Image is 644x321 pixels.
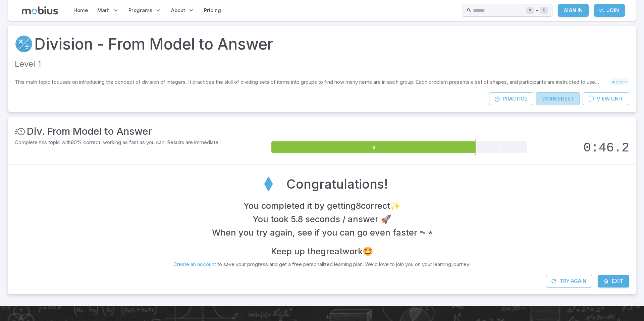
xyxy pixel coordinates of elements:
p: Complete this topic with 80 % correct, working as fast as you can! Results are immediate. [15,139,270,146]
a: Sign In [558,4,589,17]
span: Math [97,7,110,14]
span: Practice [503,95,527,103]
h4: When you try again, see if you can go even faster ᯓ★ [212,226,432,239]
kbd: ⌘ [526,7,534,14]
span: Exit [612,277,623,285]
p: to save your progress and get a free personalized learning plan. We'd love to join you on your le... [173,261,471,268]
a: Create an account [173,261,216,267]
a: Worksheet [536,92,580,105]
span: Unit [611,95,623,103]
p: Level 1 [15,58,629,70]
h2: Answer the first question to start the timer [583,139,629,157]
div: + [526,6,548,14]
button: Try Again [546,275,592,287]
span: View [597,95,610,103]
a: Pricing [202,3,223,18]
kbd: k [540,7,548,14]
a: Exit [598,275,629,287]
a: Home [71,3,90,18]
a: Join [594,4,625,17]
h2: Congratulations! [286,175,388,193]
h3: Div. From Model to Answer [27,124,152,139]
a: Multiply/Divide [15,35,33,53]
h4: Keep up the great work 🤩 [271,245,373,258]
h4: You completed it by getting 8 correct ✨ [244,199,401,212]
span: About [171,7,185,14]
a: ViewUnit [583,92,629,105]
p: This math topic focuses on introducing the concept of division of integers. It practices the skil... [15,78,609,86]
span: Programs [128,7,152,14]
h4: You took 5.8 seconds / answer 🚀 [253,212,391,226]
a: Practice [489,92,533,105]
a: Division - From Model to Answer [34,33,273,55]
